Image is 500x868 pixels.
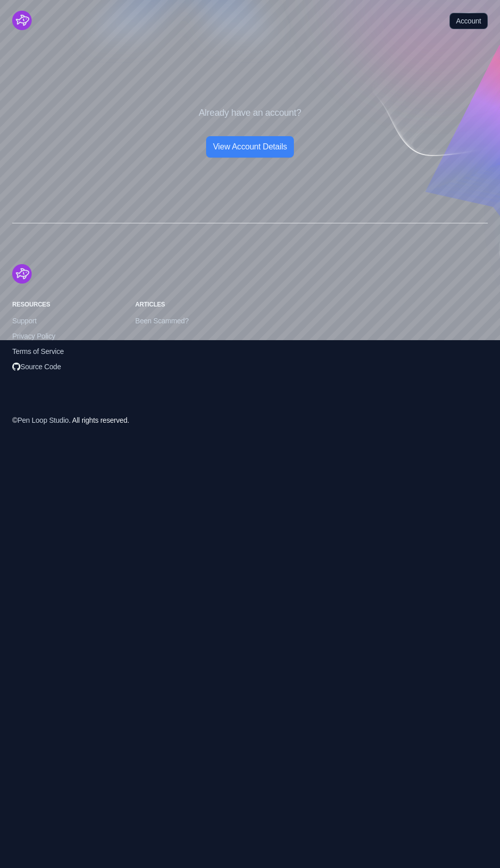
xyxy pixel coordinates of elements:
a: Privacy Policy [12,332,55,340]
span: Privacy Policy [12,330,55,342]
a: Cruip [12,264,488,284]
h6: Resources [12,300,119,309]
a: Account [449,13,488,29]
a: Support [12,317,37,325]
span: Source Code [12,361,61,372]
span: Been Scammed? [135,315,189,326]
a: Open SourceSource Code [12,364,61,372]
a: Cruip [12,11,32,30]
img: Stellar [12,264,32,284]
p: Already have an account? [54,106,446,120]
a: View Account Details [206,136,293,158]
a: Been Scammed? [135,317,189,325]
a: Pen Loop Studio [17,416,69,424]
h6: Articles [135,300,242,309]
div: © . All rights reserved. [12,415,129,426]
a: Terms of Service [12,347,64,355]
span: Terms of Service [12,346,64,357]
img: Open Source [12,363,20,371]
span: Support [12,315,37,326]
img: Stellar [12,11,32,30]
span: Pen Loop Studio [17,415,69,426]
